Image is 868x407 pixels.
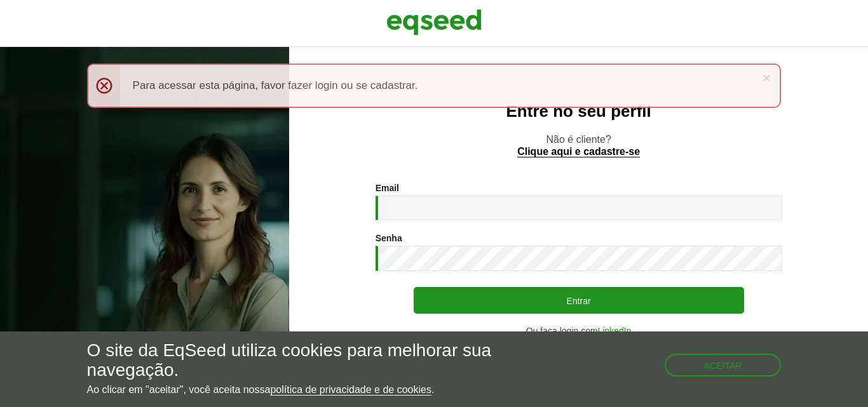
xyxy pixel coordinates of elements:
[376,234,402,243] label: Senha
[315,133,843,157] p: Não é cliente?
[598,326,632,336] a: LinkedIn
[376,183,399,192] label: Email
[517,147,640,157] a: Clique aqui e cadastre-se
[665,354,782,377] button: Aceitar
[763,71,770,84] a: ×
[270,385,431,396] a: política de privacidade e de cookies
[376,326,782,336] div: Ou faça login com
[87,341,504,380] h5: O site da EqSeed utiliza cookies para melhorar sua navegação.
[87,384,504,396] p: Ao clicar em "aceitar", você aceita nossa .
[87,63,782,108] div: Para acessar esta página, favor fazer login ou se cadastrar.
[414,287,744,314] button: Entrar
[386,6,482,38] img: EqSeed Logo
